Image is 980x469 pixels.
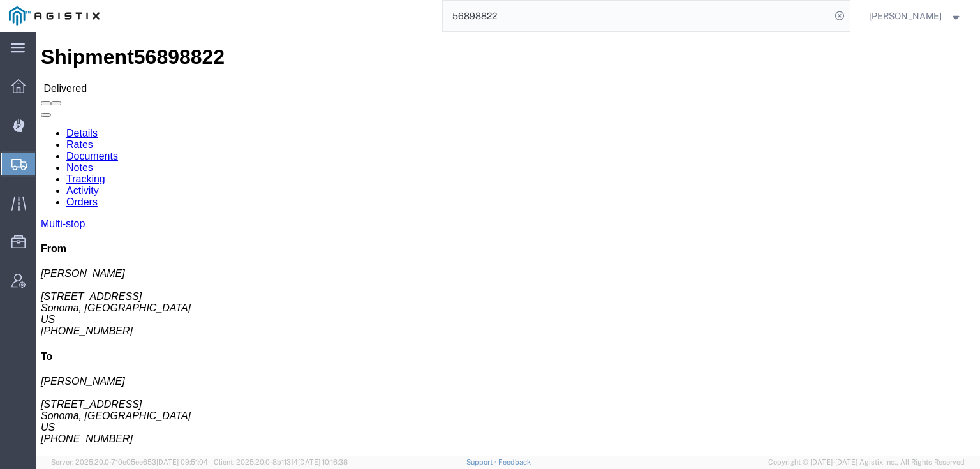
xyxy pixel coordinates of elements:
span: Server: 2025.20.0-710e05ee653 [51,458,208,466]
span: Tammy Bray [869,9,942,23]
a: Support [466,458,498,466]
img: logo [9,6,100,26]
span: [DATE] 10:16:38 [298,458,348,466]
button: [PERSON_NAME] [868,8,963,24]
a: Feedback [498,458,531,466]
iframe: FS Legacy Container [36,32,980,456]
span: [DATE] 09:51:04 [156,458,208,466]
span: Copyright © [DATE]-[DATE] Agistix Inc., All Rights Reserved [768,457,965,468]
input: Search for shipment number, reference number [443,1,831,31]
span: Client: 2025.20.0-8b113f4 [214,458,348,466]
